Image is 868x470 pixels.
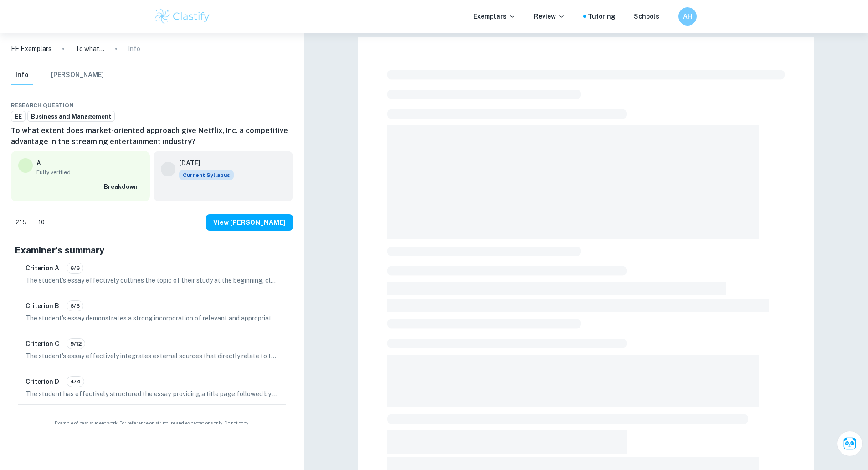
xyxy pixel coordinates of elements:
span: EE [11,112,25,121]
a: Schools [634,11,659,21]
img: Clastify logo [154,7,211,26]
button: Breakdown [102,180,143,194]
div: This exemplar is based on the current syllabus. Feel free to refer to it for inspiration/ideas wh... [179,170,234,180]
div: Bookmark [277,100,284,111]
button: Ask Clai [837,431,863,456]
button: Help and Feedback [667,14,671,19]
p: The student has effectively structured the essay, providing a title page followed by a complete a... [26,389,278,399]
span: 215 [11,218,31,227]
button: Info [11,65,33,85]
p: The student's essay effectively outlines the topic of their study at the beginning, clearly stati... [26,275,278,285]
a: Tutoring [588,11,616,21]
p: Exemplars [473,11,516,21]
span: Research question [11,101,74,109]
a: EE [11,111,26,122]
button: AH [678,7,697,26]
h5: Examiner's summary [15,243,289,257]
p: The student's essay effectively integrates external sources that directly relate to the research ... [26,351,278,361]
div: Report issue [286,100,293,111]
div: Download [267,100,275,111]
p: Info [128,44,140,54]
div: Like [11,215,31,230]
h6: [DATE] [179,158,226,168]
p: Review [534,11,565,21]
h6: AH [682,11,693,21]
span: Business and Management [28,112,114,121]
button: [PERSON_NAME] [51,65,104,85]
span: Current Syllabus [179,170,234,180]
div: Share [258,100,266,111]
button: View [PERSON_NAME] [206,214,293,231]
p: To what extent does market-oriented approach give Netflix, Inc. a competitive advantage in the st... [75,44,104,54]
a: EE Exemplars [11,44,51,54]
div: Dislike [33,215,50,230]
h6: To what extent does market-oriented approach give Netflix, Inc. a competitive advantage in the st... [11,125,293,147]
span: 6/6 [67,264,83,272]
p: A [36,158,41,168]
span: 9/12 [67,340,85,348]
p: The student's essay demonstrates a strong incorporation of relevant and appropriate source materi... [26,313,278,323]
h6: Criterion D [26,377,59,387]
span: Example of past student work. For reference on structure and expectations only. Do not copy. [11,419,293,426]
span: 4/4 [67,377,84,386]
h6: Criterion B [26,301,59,311]
span: 10 [33,218,50,227]
span: 6/6 [67,302,83,310]
a: Business and Management [27,111,115,122]
span: Fully verified [36,168,143,176]
h6: Criterion A [26,263,59,273]
h6: Criterion C [26,339,59,349]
